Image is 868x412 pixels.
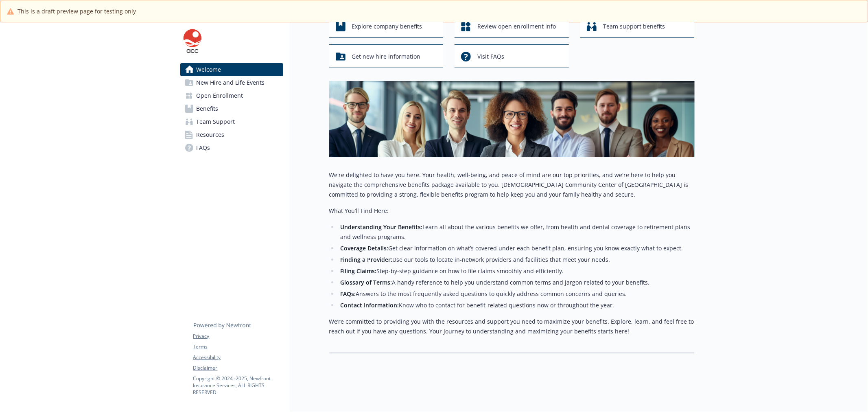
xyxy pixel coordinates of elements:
strong: Understanding Your Benefits: [340,223,422,231]
p: Copyright © 2024 - 2025 , Newfront Insurance Services, ALL RIGHTS RESERVED [193,375,283,396]
span: Welcome [197,63,221,76]
button: Explore company benefits [329,14,444,38]
strong: FAQs: [340,290,356,298]
span: This is a draft preview page for testing only [17,7,136,15]
a: Team Support [180,115,283,128]
strong: Filing Claims: [340,267,376,275]
p: What You’ll Find Here: [329,206,695,216]
a: New Hire and Life Events [180,76,283,89]
button: Visit FAQs [455,44,569,68]
p: We’re committed to providing you with the resources and support you need to maximize your benefit... [329,317,695,336]
a: FAQs [180,141,283,154]
a: Open Enrollment [180,89,283,102]
a: Terms [193,343,283,351]
span: FAQs [197,141,210,154]
li: Get clear information on what’s covered under each benefit plan, ensuring you know exactly what t... [338,243,695,253]
span: Resources [197,128,225,141]
a: Privacy [193,333,283,340]
span: Open Enrollment [197,89,243,102]
strong: Glossary of Terms: [340,278,392,286]
span: Explore company benefits [352,19,422,34]
a: Accessibility [193,354,283,361]
a: Disclaimer [193,364,283,372]
li: Use our tools to locate in-network providers and facilities that meet your needs. [338,255,695,265]
span: New Hire and Life Events [197,76,265,89]
li: Answers to the most frequently asked questions to quickly address common concerns and queries. [338,289,695,299]
span: Team support benefits [603,19,665,34]
a: Benefits [180,102,283,115]
li: A handy reference to help you understand common terms and jargon related to your benefits. [338,278,695,287]
li: Step-by-step guidance on how to file claims smoothly and efficiently. [338,266,695,276]
a: Resources [180,128,283,141]
span: Team Support [197,115,235,128]
button: Team support benefits [580,14,695,38]
strong: Contact Information: [340,301,399,309]
p: We're delighted to have you here. Your health, well-being, and peace of mind are our top prioriti... [329,170,695,199]
span: Review open enrollment info [477,19,556,34]
strong: Coverage Details: [340,244,388,252]
a: Welcome [180,63,283,76]
span: Benefits [197,102,219,115]
span: Visit FAQs [477,49,504,64]
li: Know who to contact for benefit-related questions now or throughout the year. [338,300,695,310]
span: Get new hire information [352,49,421,64]
button: Get new hire information [329,44,444,68]
img: overview page banner [329,81,695,157]
li: Learn all about the various benefits we offer, from health and dental coverage to retirement plan... [338,222,695,242]
button: Review open enrollment info [455,14,569,38]
strong: Finding a Provider: [340,256,392,263]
